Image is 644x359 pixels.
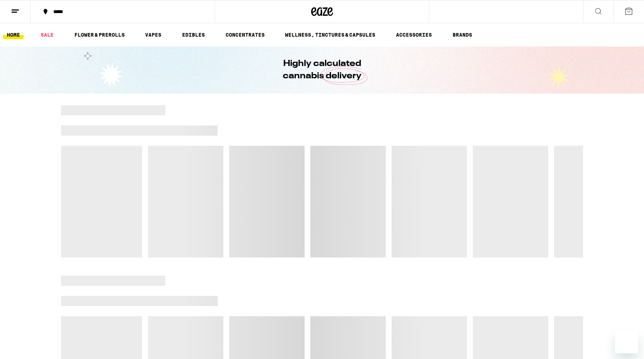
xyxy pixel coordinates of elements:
a: CONCENTRATES [222,30,268,39]
h1: Highly calculated cannabis delivery [262,58,382,82]
a: WELLNESS, TINCTURES & CAPSULES [281,30,379,39]
a: FLOWER & PREROLLS [71,30,128,39]
a: EDIBLES [178,30,209,39]
a: ACCESSORIES [392,30,435,39]
a: SALE [37,30,57,39]
iframe: Button to launch messaging window [615,330,638,353]
a: VAPES [141,30,165,39]
a: HOME [3,30,24,39]
a: BRANDS [449,30,476,39]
